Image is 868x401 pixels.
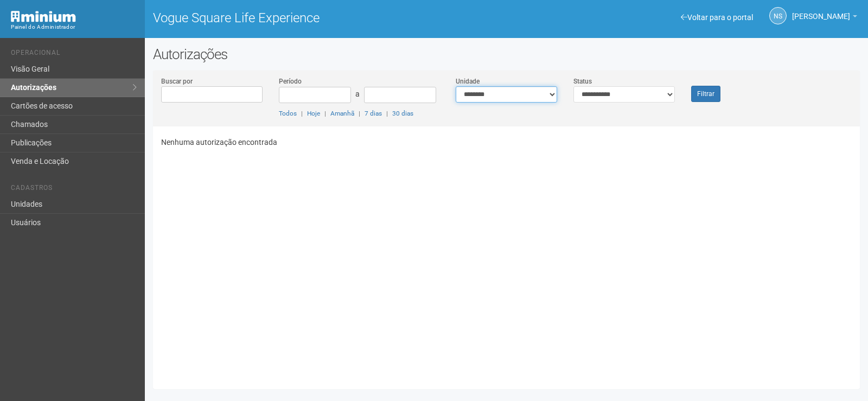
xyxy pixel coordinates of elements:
[279,110,297,117] a: Todos
[365,110,382,117] a: 7 dias
[330,110,354,117] a: Amanhã
[161,77,193,86] label: Buscar por
[324,110,326,117] span: |
[11,11,76,22] img: Minium
[681,13,753,22] a: Voltar para o portal
[573,77,592,86] label: Status
[279,77,302,86] label: Período
[11,22,137,32] div: Painel do Administrador
[359,110,360,117] span: |
[792,14,857,22] a: [PERSON_NAME]
[301,110,303,117] span: |
[11,184,137,195] li: Cadastros
[153,46,860,62] h2: Autorizações
[769,7,787,24] a: NS
[386,110,388,117] span: |
[307,110,320,117] a: Hoje
[392,110,413,117] a: 30 dias
[153,11,499,25] h1: Vogue Square Life Experience
[691,86,720,102] button: Filtrar
[456,77,480,86] label: Unidade
[792,2,850,21] span: Nicolle Silva
[355,90,360,98] span: a
[11,49,137,60] li: Operacional
[161,137,852,147] p: Nenhuma autorização encontrada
